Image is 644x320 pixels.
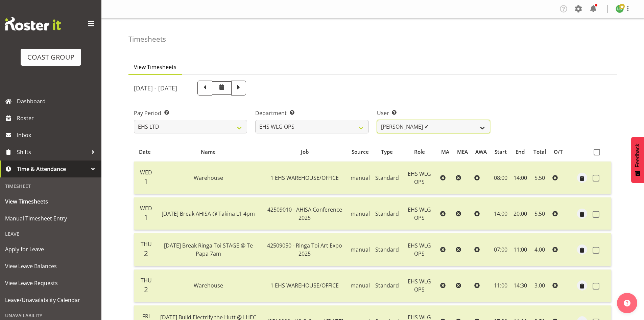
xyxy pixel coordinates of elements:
[5,213,96,223] span: Manual Timesheet Entry
[511,270,530,302] td: 14:30
[144,285,148,294] span: 2
[351,282,370,289] span: manual
[144,177,148,186] span: 1
[530,233,550,266] td: 4.00
[5,196,96,207] span: View Timesheets
[414,148,425,156] span: Role
[554,148,563,156] span: O/T
[5,295,96,305] span: Leave/Unavailability Calendar
[270,174,339,182] span: 1 EHS WAREHOUSE/OFFICE
[140,169,152,176] span: Wed
[373,233,402,266] td: Standard
[201,148,216,156] span: Name
[17,130,98,140] span: Inbox
[351,210,370,217] span: manual
[491,162,511,194] td: 08:00
[475,148,487,156] span: AWA
[144,249,148,258] span: 2
[17,96,98,106] span: Dashboard
[511,197,530,230] td: 20:00
[2,210,100,227] a: Manual Timesheet Entry
[373,162,402,194] td: Standard
[5,17,61,30] img: Rosterit website logo
[377,109,490,117] label: User
[194,282,223,289] span: Warehouse
[616,5,624,13] img: lu-budden8051.jpg
[140,205,152,212] span: Wed
[17,164,88,174] span: Time & Attendance
[301,148,309,156] span: Job
[2,258,100,275] a: View Leave Balances
[141,277,152,284] span: Thu
[134,109,247,117] label: Pay Period
[194,174,223,182] span: Warehouse
[267,242,342,257] span: 42509050 - Ringa Toi Art Expo 2025
[491,270,511,302] td: 11:00
[516,148,525,156] span: End
[457,148,468,156] span: MEA
[408,278,431,293] span: EHS WLG OPS
[530,197,550,230] td: 5.50
[624,300,630,306] img: help-xxl-2.png
[408,242,431,257] span: EHS WLG OPS
[408,170,431,186] span: EHS WLG OPS
[5,261,96,271] span: View Leave Balances
[27,52,74,62] div: COAST GROUP
[139,148,151,156] span: Date
[2,193,100,210] a: View Timesheets
[533,148,546,156] span: Total
[2,227,100,241] div: Leave
[408,206,431,221] span: EHS WLG OPS
[5,278,96,288] span: View Leave Requests
[491,233,511,266] td: 07:00
[635,144,641,167] span: Feedback
[491,197,511,230] td: 14:00
[2,292,100,308] a: Leave/Unavailability Calendar
[134,63,176,71] span: View Timesheets
[511,162,530,194] td: 14:00
[144,213,148,222] span: 1
[267,206,342,221] span: 42509010 - AHISA Conference 2025
[2,275,100,292] a: View Leave Requests
[128,35,166,43] h4: Timesheets
[141,240,152,248] span: Thu
[255,109,368,117] label: Department
[2,179,100,193] div: Timesheet
[631,137,644,183] button: Feedback - Show survey
[373,197,402,230] td: Standard
[134,84,177,92] h5: [DATE] - [DATE]
[352,148,369,156] span: Source
[511,233,530,266] td: 11:00
[495,148,507,156] span: Start
[270,282,339,289] span: 1 EHS WAREHOUSE/OFFICE
[381,148,393,156] span: Type
[5,244,96,254] span: Apply for Leave
[530,162,550,194] td: 5.50
[351,174,370,182] span: manual
[373,270,402,302] td: Standard
[530,270,550,302] td: 3.00
[162,210,255,217] span: [DATE] Break AHISA @ Takina L1 4pm
[142,313,150,320] span: Fri
[2,241,100,258] a: Apply for Leave
[17,113,98,123] span: Roster
[164,242,253,257] span: [DATE] Break Ringa Toi STAGE @ Te Papa 7am
[351,246,370,253] span: manual
[441,148,449,156] span: MA
[17,147,88,157] span: Shifts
